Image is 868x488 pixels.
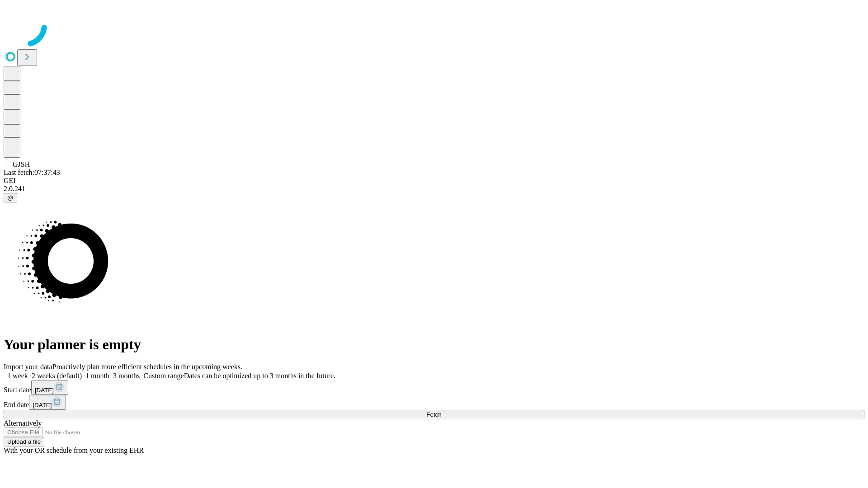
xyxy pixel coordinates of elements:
[113,372,140,380] span: 3 months
[32,372,82,380] span: 2 weeks (default)
[52,363,242,371] span: Proactively plan more efficient schedules in the upcoming weeks.
[85,372,109,380] span: 1 month
[426,411,441,418] span: Fetch
[4,410,864,419] button: Fetch
[4,437,44,446] button: Upload a file
[4,395,864,410] div: End date
[13,160,30,168] span: GJSH
[4,380,864,395] div: Start date
[4,363,52,371] span: Import your data
[4,185,864,193] div: 2.0.241
[4,336,864,353] h1: Your planner is empty
[29,395,66,410] button: [DATE]
[33,402,52,408] span: [DATE]
[31,380,68,395] button: [DATE]
[4,169,60,176] span: Last fetch: 07:37:43
[184,372,335,380] span: Dates can be optimized up to 3 months in the future.
[4,446,144,454] span: With your OR schedule from your existing EHR
[4,419,42,427] span: Alternatively
[7,194,14,201] span: @
[4,177,864,185] div: GEI
[143,372,184,380] span: Custom range
[35,387,54,394] span: [DATE]
[7,372,28,380] span: 1 week
[4,193,17,202] button: @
